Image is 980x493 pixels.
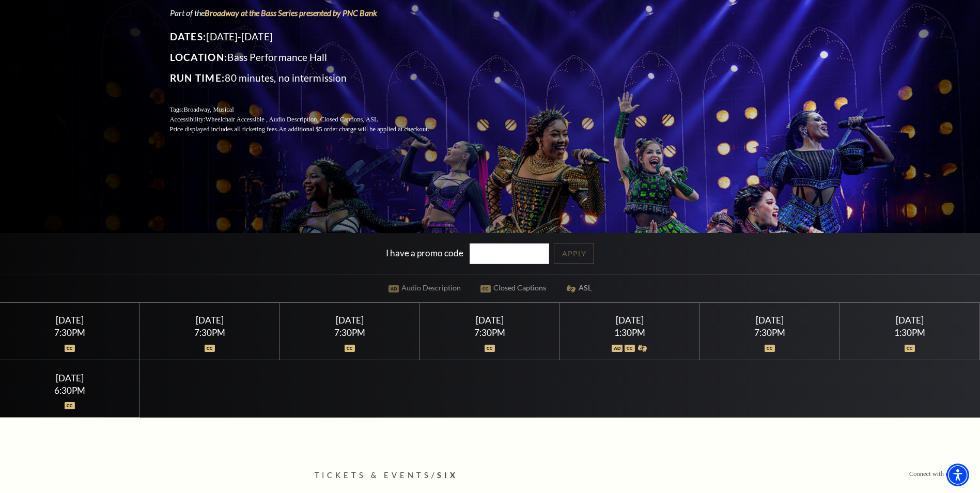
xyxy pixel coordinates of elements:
[278,126,429,133] span: An additional $5 order charge will be applied at checkout.
[170,70,454,86] p: 80 minutes, no intermission
[315,469,666,482] p: /
[12,373,128,383] div: [DATE]
[205,8,377,18] a: Broadway at the Bass Series presented by PNC Bank - open in a new tab
[183,106,234,113] span: Broadway, Musical
[437,471,458,480] span: SIX
[152,328,268,337] div: 7:30PM
[12,328,128,337] div: 7:30PM
[170,28,454,45] p: [DATE]-[DATE]
[170,115,454,125] p: Accessibility:
[946,464,969,486] div: Accessibility Menu
[712,315,828,326] div: [DATE]
[170,72,225,84] span: Run Time:
[170,7,454,19] p: Part of the
[909,469,959,479] p: Connect with us on
[432,315,548,326] div: [DATE]
[292,315,408,326] div: [DATE]
[292,328,408,337] div: 7:30PM
[386,247,463,258] label: I have a promo code
[170,125,454,134] p: Price displayed includes all ticketing fees.
[852,328,968,337] div: 1:30PM
[315,471,432,480] span: Tickets & Events
[170,105,454,115] p: Tags:
[152,315,268,326] div: [DATE]
[572,328,688,337] div: 1:30PM
[205,116,378,123] span: Wheelchair Accessible , Audio Description, Closed Captions, ASL
[852,315,968,326] div: [DATE]
[432,328,548,337] div: 7:30PM
[572,315,688,326] div: [DATE]
[170,49,454,66] p: Bass Performance Hall
[12,386,128,395] div: 6:30PM
[12,315,128,326] div: [DATE]
[170,30,207,42] span: Dates:
[712,328,828,337] div: 7:30PM
[170,51,228,63] span: Location:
